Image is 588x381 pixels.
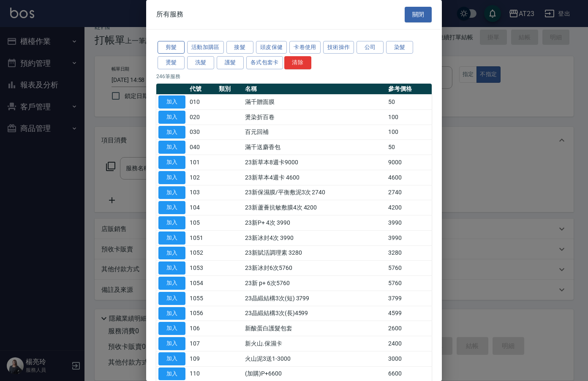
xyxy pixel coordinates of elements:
td: 1056 [188,306,217,321]
td: 100 [386,109,432,125]
td: 4599 [386,306,432,321]
button: 洗髮 [187,56,214,69]
td: 23晶緞結構3次(短) 3799 [243,291,386,306]
td: 3280 [386,245,432,261]
td: 103 [188,185,217,200]
button: 加入 [158,111,185,124]
span: 所有服務 [156,10,183,19]
td: 1054 [188,276,217,291]
button: 加入 [158,261,185,275]
button: 剪髮 [158,41,185,54]
td: 100 [386,125,432,140]
td: 23新保濕膜/平衡敷泥3次 2740 [243,185,386,200]
button: 加入 [158,292,185,305]
button: 關閉 [405,7,432,22]
td: 3990 [386,230,432,245]
button: 技術操作 [323,41,354,54]
button: 加入 [158,352,185,365]
td: 4600 [386,170,432,185]
td: 燙染折百卷 [243,109,386,125]
td: 102 [188,170,217,185]
td: 010 [188,95,217,110]
td: 滿千贈面膜 [243,95,386,110]
td: 2600 [386,321,432,336]
button: 加入 [158,322,185,335]
button: 各式包套卡 [246,56,283,69]
th: 名稱 [243,84,386,95]
td: 5760 [386,276,432,291]
td: 4200 [386,200,432,215]
button: 公司 [357,41,384,54]
td: 23晶緞結構3次(長)4599 [243,306,386,321]
td: 1051 [188,230,217,245]
button: 活動加購區 [187,41,224,54]
td: 百元回補 [243,125,386,140]
button: 護髮 [217,56,244,69]
button: 加入 [158,231,185,245]
td: 107 [188,336,217,351]
td: 109 [188,351,217,366]
th: 類別 [217,84,243,95]
button: 加入 [158,367,185,381]
button: 清除 [284,56,311,69]
td: 23新冰封6次5760 [243,261,386,276]
td: 030 [188,125,217,140]
th: 代號 [188,84,217,95]
td: 火山泥3送1-3000 [243,351,386,366]
td: 3000 [386,351,432,366]
td: 1053 [188,261,217,276]
button: 燙髮 [158,56,185,69]
td: 50 [386,95,432,110]
td: 101 [188,155,217,170]
td: 50 [386,140,432,155]
td: 9000 [386,155,432,170]
td: 106 [188,321,217,336]
button: 加入 [158,126,185,139]
td: 1055 [188,291,217,306]
td: 23新 p+ 6次5760 [243,276,386,291]
td: 滿千送麝香包 [243,140,386,155]
td: 5760 [386,261,432,276]
button: 接髮 [226,41,253,54]
td: 23新草本8週卡9000 [243,155,386,170]
button: 加入 [158,201,185,214]
button: 頭皮保健 [256,41,287,54]
td: 2400 [386,336,432,351]
button: 加入 [158,156,185,169]
td: 新酸蛋白護髮包套 [243,321,386,336]
button: 加入 [158,307,185,320]
td: 040 [188,140,217,155]
button: 染髮 [386,41,413,54]
td: 104 [188,200,217,215]
td: 23新草本4週卡 4600 [243,170,386,185]
td: 3990 [386,215,432,231]
th: 參考價格 [386,84,432,95]
button: 加入 [158,186,185,199]
td: 105 [188,215,217,231]
td: 3799 [386,291,432,306]
td: 020 [188,109,217,125]
button: 加入 [158,247,185,260]
button: 加入 [158,171,185,184]
button: 加入 [158,216,185,229]
td: 23新P+ 4次 3990 [243,215,386,231]
td: 23新冰封4次 3990 [243,230,386,245]
td: 新火山.保濕卡 [243,336,386,351]
td: 2740 [386,185,432,200]
td: 23新賦活調理素 3280 [243,245,386,261]
button: 卡卷使用 [289,41,321,54]
button: 加入 [158,337,185,350]
td: 1052 [188,245,217,261]
button: 加入 [158,277,185,290]
p: 246 筆服務 [156,73,432,80]
button: 加入 [158,141,185,154]
button: 加入 [158,95,185,109]
td: 23新蘆薈抗敏敷膜4次 4200 [243,200,386,215]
